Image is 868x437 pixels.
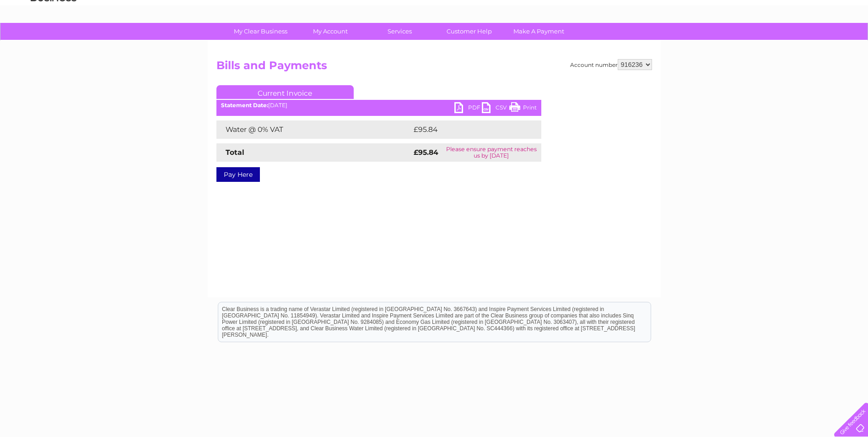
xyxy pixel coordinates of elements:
a: Water [707,39,724,46]
a: Make A Payment [501,23,577,40]
a: Telecoms [755,39,783,46]
strong: £95.84 [414,148,438,157]
div: Clear Business is a trading name of Verastar Limited (registered in [GEOGRAPHIC_DATA] No. 3667643... [218,5,651,44]
a: 0333 014 3131 [695,5,759,16]
td: Water @ 0% VAT [216,120,411,139]
div: Account number [570,59,652,70]
a: Services [362,23,437,40]
a: Energy [730,39,750,46]
a: PDF [454,102,482,115]
td: Please ensure payment reaches us by [DATE] [442,143,541,162]
a: Log out [838,39,859,46]
strong: Total [226,148,244,157]
a: My Account [292,23,368,40]
a: Contact [807,39,830,46]
img: logo.png [30,24,77,52]
a: CSV [482,102,509,115]
a: Pay Here [216,167,260,182]
a: Customer Help [431,23,507,40]
a: My Clear Business [223,23,298,40]
b: Statement Date: [221,102,268,109]
a: Print [509,102,537,115]
a: Current Invoice [216,85,354,99]
h2: Bills and Payments [216,59,652,76]
td: £95.84 [411,120,523,139]
div: [DATE] [216,102,541,109]
a: Blog [788,39,802,46]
